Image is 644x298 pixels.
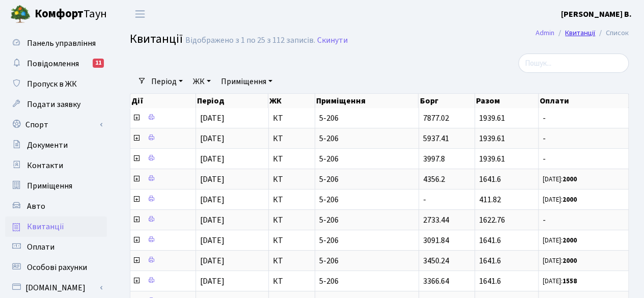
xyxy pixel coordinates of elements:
span: 5937.41 [423,133,449,144]
b: [PERSON_NAME] В. [561,9,632,20]
span: Документи [27,140,68,151]
b: 2000 [563,256,577,265]
span: - [543,155,624,163]
span: - [543,216,624,224]
a: Приміщення [217,73,276,90]
span: 5-206 [319,196,414,204]
span: Квитанції [130,30,183,48]
span: 3450.24 [423,255,449,266]
span: 5-206 [319,236,414,245]
span: Повідомлення [27,58,79,69]
a: Документи [5,135,107,155]
a: ЖК [189,73,215,90]
span: [DATE] [200,194,225,205]
a: Оплати [5,237,107,257]
span: 1939.61 [479,133,505,144]
a: Приміщення [5,176,107,196]
a: Авто [5,196,107,216]
span: - [543,134,624,143]
span: - [543,114,624,122]
span: КТ [273,155,311,163]
a: [PERSON_NAME] В. [561,8,632,20]
th: Дії [130,94,196,108]
span: КТ [273,216,311,224]
span: 4356.2 [423,174,445,185]
span: Пропуск в ЖК [27,78,77,90]
span: 5-206 [319,277,414,285]
th: Приміщення [315,94,419,108]
span: Авто [27,201,45,212]
span: 1641.6 [479,255,501,266]
a: Пропуск в ЖК [5,74,107,94]
span: 5-206 [319,216,414,224]
b: 2000 [563,175,577,184]
th: Борг [418,94,474,108]
th: Оплати [539,94,629,108]
small: [DATE]: [543,256,577,265]
a: Admin [536,28,554,38]
span: [DATE] [200,214,225,226]
span: КТ [273,236,311,245]
span: Приміщення [27,180,72,192]
span: 2733.44 [423,214,449,226]
a: Спорт [5,115,107,135]
span: [DATE] [200,153,225,165]
a: Квитанції [565,28,595,38]
span: 7877.02 [423,113,449,124]
span: Оплати [27,241,54,253]
li: Список [595,28,629,39]
span: [DATE] [200,133,225,144]
a: Подати заявку [5,94,107,115]
a: Період [147,73,187,90]
span: Таун [35,6,107,23]
span: 411.82 [479,194,501,205]
span: КТ [273,114,311,122]
nav: breadcrumb [520,22,644,44]
small: [DATE]: [543,277,577,286]
b: 2000 [563,195,577,204]
span: 5-206 [319,114,414,122]
th: Період [196,94,269,108]
span: 5-206 [319,257,414,265]
b: 2000 [563,236,577,245]
span: [DATE] [200,235,225,246]
span: Подати заявку [27,99,80,110]
div: 11 [93,59,104,68]
b: Комфорт [35,6,83,22]
span: Контакти [27,160,63,171]
input: Пошук... [518,53,629,73]
span: КТ [273,134,311,143]
a: Особові рахунки [5,257,107,278]
span: [DATE] [200,255,225,266]
span: 5-206 [319,155,414,163]
span: [DATE] [200,113,225,124]
a: Квитанції [5,216,107,237]
span: Особові рахунки [27,262,87,273]
span: Панель управління [27,38,96,49]
span: 3091.84 [423,235,449,246]
small: [DATE]: [543,236,577,245]
small: [DATE]: [543,175,577,184]
span: КТ [273,277,311,285]
span: 3997.8 [423,153,445,165]
a: Скинути [317,36,348,45]
button: Переключити навігацію [127,6,153,22]
span: 1641.6 [479,276,501,287]
a: Панель управління [5,33,107,53]
th: ЖК [268,94,315,108]
a: [DOMAIN_NAME] [5,278,107,298]
a: Повідомлення11 [5,53,107,74]
span: - [423,194,426,205]
span: 1939.61 [479,113,505,124]
img: logo.png [10,4,31,24]
span: [DATE] [200,276,225,287]
span: КТ [273,257,311,265]
span: КТ [273,196,311,204]
span: Квитанції [27,221,64,232]
b: 1558 [563,277,577,286]
span: [DATE] [200,174,225,185]
span: 1622.76 [479,214,505,226]
span: 5-206 [319,134,414,143]
th: Разом [475,94,539,108]
small: [DATE]: [543,195,577,204]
